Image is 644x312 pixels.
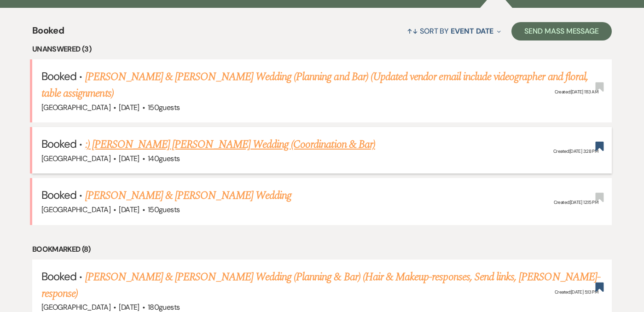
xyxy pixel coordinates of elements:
[553,148,598,154] span: Created: [DATE] 3:28 PM
[148,103,180,112] span: 150 guests
[555,289,598,295] span: Created: [DATE] 5:13 PM
[119,302,139,312] span: [DATE]
[32,243,612,255] li: Bookmarked (8)
[403,19,505,43] button: Sort By Event Date
[41,69,76,83] span: Booked
[148,154,180,163] span: 140 guests
[85,187,291,204] a: [PERSON_NAME] & [PERSON_NAME] Wedding
[41,137,76,151] span: Booked
[41,269,76,283] span: Booked
[554,199,598,205] span: Created: [DATE] 12:15 PM
[451,26,493,36] span: Event Date
[41,302,110,312] span: [GEOGRAPHIC_DATA]
[407,26,418,36] span: ↑↓
[85,136,375,153] a: :) [PERSON_NAME] [PERSON_NAME] Wedding (Coordination & Bar)
[119,205,139,214] span: [DATE]
[41,188,76,202] span: Booked
[32,23,64,43] span: Booked
[41,69,588,102] a: [PERSON_NAME] & [PERSON_NAME] Wedding (Planning and Bar) (Updated vendor email include videograph...
[41,154,110,163] span: [GEOGRAPHIC_DATA]
[41,103,110,112] span: [GEOGRAPHIC_DATA]
[41,269,600,302] a: [PERSON_NAME] & [PERSON_NAME] Wedding (Planning & Bar) (Hair & Makeup-responses, Send links, [PER...
[32,43,612,55] li: Unanswered (3)
[555,89,598,95] span: Created: [DATE] 11:13 AM
[119,154,139,163] span: [DATE]
[148,302,180,312] span: 180 guests
[41,205,110,214] span: [GEOGRAPHIC_DATA]
[511,22,612,40] button: Send Mass Message
[148,205,180,214] span: 150 guests
[119,103,139,112] span: [DATE]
